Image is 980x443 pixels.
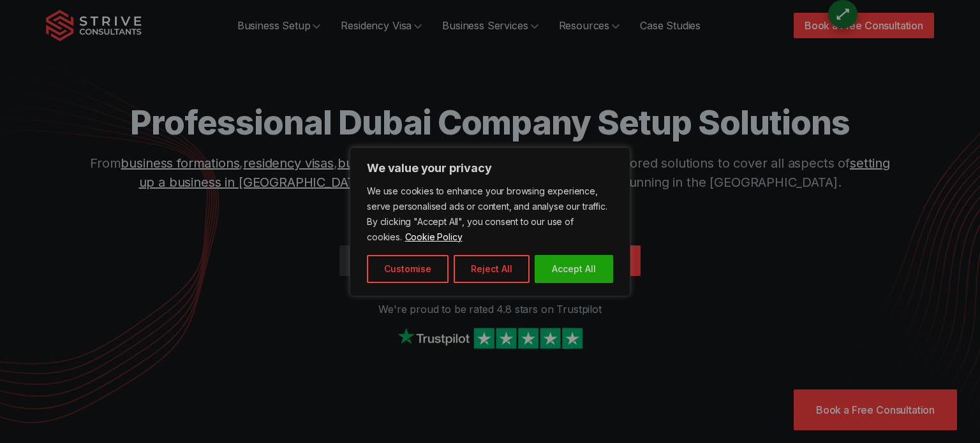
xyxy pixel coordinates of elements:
a: Cookie Policy [405,231,463,243]
p: We value your privacy [367,161,613,176]
p: We use cookies to enhance your browsing experience, serve personalised ads or content, and analys... [367,184,613,245]
button: Accept All [535,255,613,283]
div: We value your privacy [350,147,630,296]
button: Reject All [454,255,530,283]
button: Customise [367,255,449,283]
